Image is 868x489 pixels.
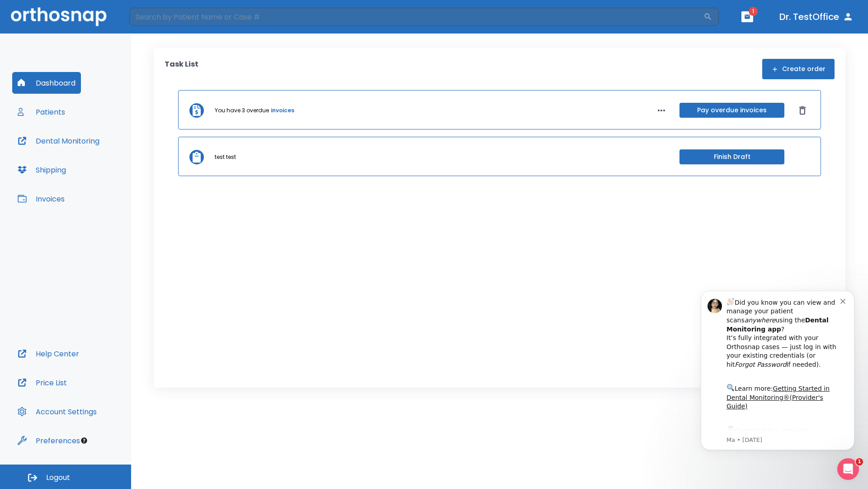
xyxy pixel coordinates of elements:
[749,7,758,16] span: 1
[80,436,88,445] div: Tooltip anchor
[46,473,70,483] span: Logout
[12,372,72,393] button: Price List
[271,106,294,115] a: invoices
[165,59,198,79] p: Task List
[215,106,269,115] p: You have 3 overdue
[12,343,85,364] button: Help Center
[12,130,105,152] button: Dental Monitoring
[687,277,868,465] iframe: Intercom notifications message
[12,401,102,422] button: Account Settings
[12,72,81,94] button: Dashboard
[679,103,784,118] button: Pay overdue invoices
[12,159,71,181] button: Shipping
[39,148,153,194] div: Download the app: | ​ Let us know if you need help getting started!
[837,458,859,480] iframe: Intercom live chat
[776,9,857,25] button: Dr. TestOffice
[762,59,835,79] button: Create order
[12,430,85,451] button: Preferences
[11,7,107,26] img: Orthosnap
[153,19,160,27] button: Dismiss notification
[39,159,153,167] p: Message from Ma, sent 3w ago
[215,153,236,161] p: test test
[856,458,863,465] span: 1
[129,8,703,26] input: Search by Patient Name or Case #
[39,150,120,166] a: App Store
[795,103,810,118] button: Dismiss
[12,188,70,210] button: Invoices
[679,149,784,164] button: Finish Draft
[12,101,71,123] button: Patients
